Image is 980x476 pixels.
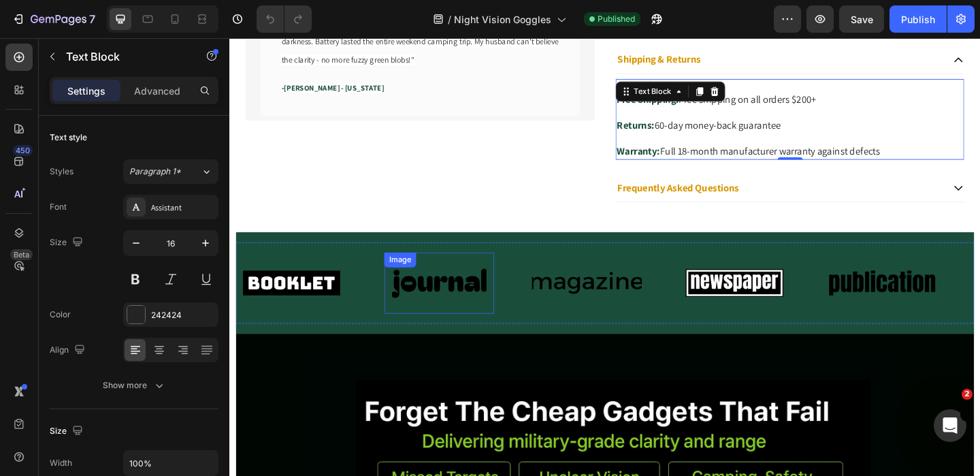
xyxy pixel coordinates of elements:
[229,38,980,476] iframe: Design area
[129,165,181,178] span: Paragraph 1*
[420,44,799,132] div: Rich Text Editor. Editing area: main
[50,422,86,441] div: Size
[422,155,554,170] strong: Frequently Asked Questions
[421,88,798,102] p: 60-day money-back guarantee
[134,84,180,98] p: Advanced
[50,201,67,213] div: Font
[50,341,88,360] div: Align
[89,11,95,27] p: 7
[50,234,86,252] div: Size
[598,13,635,25] span: Published
[171,235,200,247] div: Image
[839,5,884,33] button: Save
[66,48,182,65] p: Text Block
[10,249,33,260] div: Beta
[50,308,71,321] div: Color
[257,5,312,33] div: Undo/Redo
[650,241,770,291] img: Alt image
[50,457,72,469] div: Width
[168,241,288,291] img: Alt image
[67,84,105,98] p: Settings
[851,14,873,25] span: Save
[7,241,127,291] img: Alt image
[5,5,101,33] button: 7
[50,131,87,144] div: Text style
[934,409,966,442] iframe: Intercom live chat
[421,116,798,131] p: Full 18-month manufacturer warranty against defects
[421,60,798,74] p: Free shipping on all orders $200+
[421,87,462,101] strong: Returns:
[889,5,947,33] button: Publish
[103,379,166,392] div: Show more
[454,12,551,27] span: Night Vision Goggles
[437,52,483,64] div: Text Block
[329,241,448,291] img: Alt image
[50,373,218,398] button: Show more
[448,12,451,27] span: /
[151,309,215,321] div: 242424
[901,12,935,27] div: Publish
[421,59,489,74] strong: Free Shipping:
[13,145,33,156] div: 450
[421,116,468,130] strong: Warranty:
[962,389,973,400] span: 2
[123,159,218,184] button: Paragraph 1*
[124,451,218,475] input: Auto
[489,241,609,291] img: Alt image
[151,202,215,214] div: Assistant
[50,165,73,178] div: Styles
